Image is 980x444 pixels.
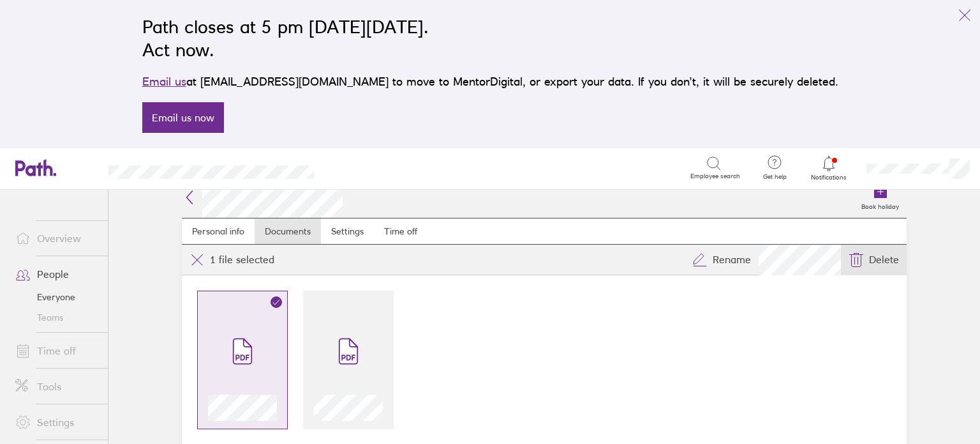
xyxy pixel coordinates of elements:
[5,226,108,251] a: Overview
[5,307,108,328] a: Teams
[182,218,255,244] a: Personal info
[374,218,427,244] a: Time off
[348,162,381,173] div: Search
[142,102,224,133] a: Email us now
[5,338,108,364] a: Time off
[854,199,907,211] label: Book holiday
[321,218,374,244] a: Settings
[713,250,751,270] span: Rename
[142,75,186,88] a: Email us
[854,177,907,218] a: Book holiday
[5,374,108,399] a: Tools
[841,245,907,275] button: Delete
[255,218,321,244] a: Documents
[808,174,850,181] span: Notifications
[182,245,282,275] button: 1 file selected
[210,250,274,270] span: 1 file selected
[808,155,850,181] a: Notifications
[5,287,108,307] a: Everyone
[690,172,740,180] span: Employee search
[5,261,108,287] a: People
[754,173,796,181] span: Get help
[142,15,838,61] h2: Path closes at 5 pm [DATE][DATE]. Act now.
[5,410,108,435] a: Settings
[685,245,759,275] button: Rename
[142,73,838,91] p: at [EMAIL_ADDRESS][DOMAIN_NAME] to move to MentorDigital, or export your data. If you don’t, it w...
[869,250,899,270] span: Delete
